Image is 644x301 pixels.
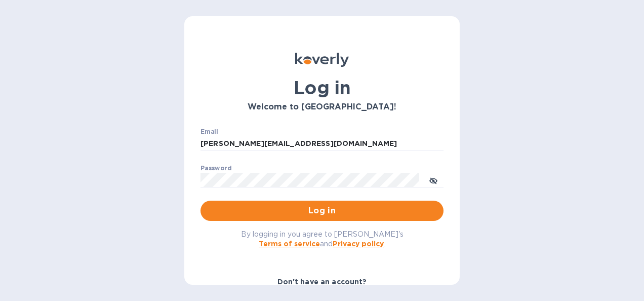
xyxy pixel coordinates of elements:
[259,240,320,248] a: Terms of service
[200,102,444,112] h3: Welcome to [GEOGRAPHIC_DATA]!
[277,278,367,286] b: Don't have an account?
[200,201,444,221] button: Log in
[200,165,231,171] label: Password
[241,230,404,248] span: By logging in you agree to [PERSON_NAME]'s and .
[200,77,444,98] h1: Log in
[200,129,218,135] label: Email
[209,205,435,217] span: Log in
[423,170,444,190] button: toggle password visibility
[295,53,349,67] img: Koverly
[200,136,444,152] input: Enter email address
[333,240,384,248] a: Privacy policy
